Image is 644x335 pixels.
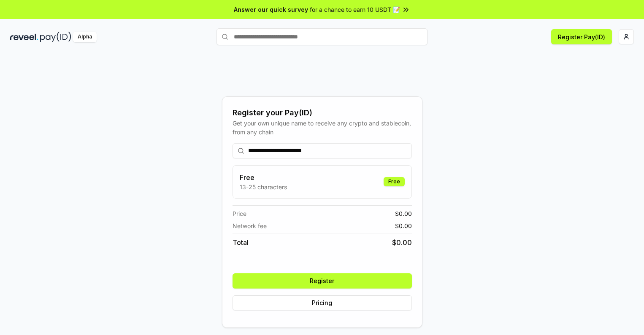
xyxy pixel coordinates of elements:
[40,32,71,42] img: pay_id
[233,273,412,289] button: Register
[551,29,612,44] button: Register Pay(ID)
[392,237,412,248] span: $ 0.00
[234,5,308,14] span: Answer our quick survey
[233,119,412,136] div: Get your own unique name to receive any crypto and stablecoin, from any chain
[240,182,287,191] p: 13-25 characters
[395,209,412,218] span: $ 0.00
[233,295,412,310] button: Pricing
[395,221,412,230] span: $ 0.00
[233,107,412,119] div: Register your Pay(ID)
[233,221,267,230] span: Network fee
[233,209,246,218] span: Price
[384,177,405,186] div: Free
[310,5,400,14] span: for a chance to earn 10 USDT 📝
[233,237,249,248] span: Total
[10,32,38,42] img: reveel_dark
[240,172,287,182] h3: Free
[73,32,97,42] div: Alpha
